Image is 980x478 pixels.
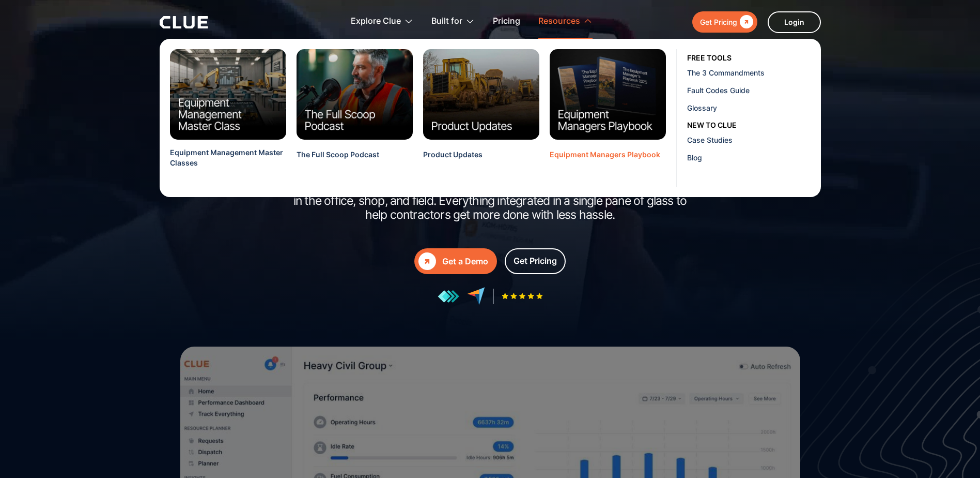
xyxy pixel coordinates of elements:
[538,5,593,38] div: Resources
[442,255,488,268] div: Get a Demo
[737,16,753,28] div: 
[414,248,497,274] a: Get a Demo
[170,147,286,169] div: Equipment Management Master Classes
[351,5,401,38] div: Explore Clue
[928,428,980,478] iframe: Chat Widget
[297,49,413,140] img: Clue Full Scoop Podcast
[687,135,813,145] div: Case Studies
[170,49,286,140] img: Equipment Management MasterClasses
[550,150,660,173] a: Equipment Managers Playbook
[687,99,817,116] a: Glossary
[687,131,817,148] a: Case Studies
[687,64,817,81] a: The 3 Commandments
[160,39,821,197] nav: Resources
[438,290,459,303] img: reviews at getapp
[351,5,413,38] div: Explore Clue
[418,252,436,270] div: 
[687,67,813,78] div: The 3 Commandments
[768,11,821,33] a: Login
[514,255,557,267] div: Get Pricing
[505,248,566,274] a: Get Pricing
[687,148,817,166] a: Blog
[170,147,286,182] a: Equipment Management Master Classes
[687,81,817,99] a: Fault Codes Guide
[467,287,485,305] img: reviews at capterra
[538,5,580,38] div: Resources
[431,5,475,38] div: Built for
[687,152,813,163] div: Blog
[687,85,813,96] div: Fault Codes Guide
[700,16,737,28] div: Get Pricing
[423,150,483,160] div: Product Updates
[692,11,757,33] a: Get Pricing
[297,150,379,160] div: The Full Scoop Podcast
[493,5,520,38] a: Pricing
[687,52,732,64] div: free tools
[423,49,539,140] img: Clue Product Updates
[687,102,813,113] div: Glossary
[423,150,483,173] a: Product Updates
[431,5,462,38] div: Built for
[284,180,697,222] h2: is a powerful and flexible construction equipment management software in the office, shop, and fi...
[502,293,543,300] img: Five-star rating icon
[550,49,666,140] img: Equipment Managers Playbook
[297,150,379,173] a: The Full Scoop Podcast
[687,119,737,131] div: New to clue
[550,150,660,160] div: Equipment Managers Playbook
